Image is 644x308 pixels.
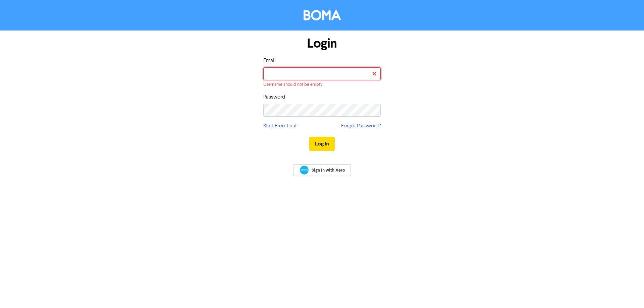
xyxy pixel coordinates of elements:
[300,166,309,175] img: Xero logo
[263,36,381,51] h1: Login
[341,122,381,130] a: Forgot Password?
[312,167,345,173] span: Sign In with Xero
[263,57,276,65] label: Email
[263,93,285,101] label: Password
[263,122,297,130] a: Start Free Trial
[263,81,381,88] div: Username should not be empty
[610,276,644,308] iframe: Chat Widget
[304,10,341,20] img: BOMA Logo
[293,164,351,176] a: Sign In with Xero
[309,137,335,151] button: Log In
